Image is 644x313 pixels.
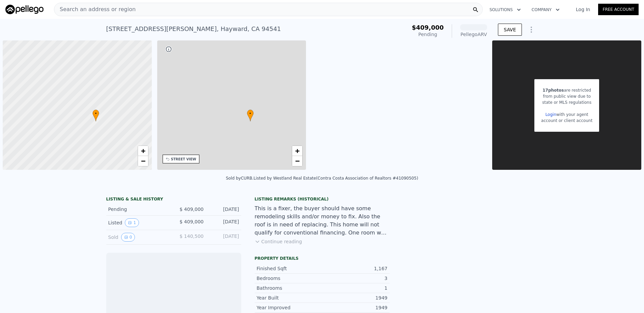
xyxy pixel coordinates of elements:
[526,4,565,16] button: Company
[179,233,203,239] span: $ 140,500
[106,24,281,34] div: [STREET_ADDRESS][PERSON_NAME] , Hayward , CA 94541
[292,146,302,156] a: Zoom in
[257,304,322,311] div: Year Improved
[226,176,253,181] div: Sold by CURB .
[257,275,322,282] div: Bedrooms
[255,205,390,237] div: This is a fixer, the buyer should have some remodeling skills and/or money to fix. Also the roof ...
[541,93,592,99] div: from public view due to
[253,176,418,181] div: Listed by Westland Real Estate (Contra Costa Association of Realtors #41090505)
[108,218,168,227] div: Listed
[108,233,168,242] div: Sold
[412,31,444,38] div: Pending
[484,4,526,16] button: Solutions
[209,218,239,227] div: [DATE]
[255,196,390,202] div: Listing Remarks (Historical)
[598,4,639,15] a: Free Account
[141,147,145,155] span: +
[322,275,388,282] div: 3
[322,285,388,291] div: 1
[322,294,388,301] div: 1949
[322,265,388,272] div: 1,167
[292,156,302,166] a: Zoom out
[209,233,239,242] div: [DATE]
[295,157,300,165] span: −
[255,256,390,261] div: Property details
[257,265,322,272] div: Finished Sqft
[171,157,196,162] div: STREET VIEW
[542,88,564,93] span: 17 photos
[121,233,135,242] button: View historical data
[125,218,139,227] button: View historical data
[541,99,592,105] div: state or MLS regulations
[568,6,598,13] a: Log In
[255,238,302,245] button: Continue reading
[247,109,254,121] div: •
[460,31,487,38] div: Pellego ARV
[545,112,556,117] a: Login
[179,219,203,224] span: $ 409,000
[541,118,592,124] div: account or client account
[138,156,148,166] a: Zoom out
[247,111,254,117] span: •
[525,23,538,36] button: Show Options
[322,304,388,311] div: 1949
[108,206,168,213] div: Pending
[141,157,145,165] span: −
[209,206,239,213] div: [DATE]
[257,285,322,291] div: Bathrooms
[92,109,99,121] div: •
[106,196,241,203] div: LISTING & SALE HISTORY
[295,147,300,155] span: +
[412,24,444,31] span: $409,000
[179,207,203,212] span: $ 409,000
[498,24,522,36] button: SAVE
[5,5,44,14] img: Pellego
[541,87,592,93] div: are restricted
[556,112,588,117] span: with your agent
[54,5,136,13] span: Search an address or region
[92,111,99,117] span: •
[257,294,322,301] div: Year Built
[138,146,148,156] a: Zoom in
